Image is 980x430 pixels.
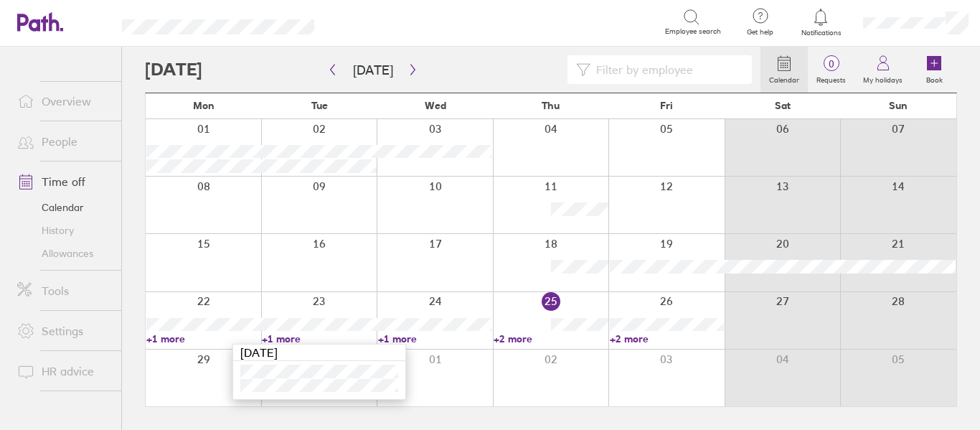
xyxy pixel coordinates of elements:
[311,100,328,111] span: Tue
[660,100,673,111] span: Fri
[262,332,376,345] a: +1 more
[918,72,951,85] label: Book
[494,332,608,345] a: +2 more
[6,276,121,305] a: Tools
[808,47,854,93] a: 0Requests
[808,72,854,85] label: Requests
[542,100,560,111] span: Thu
[889,100,908,111] span: Sun
[6,167,121,196] a: Time off
[737,28,783,37] span: Get help
[798,29,844,37] span: Notifications
[425,100,446,111] span: Wed
[6,87,121,116] a: Overview
[193,100,215,111] span: Mon
[854,47,911,93] a: My holidays
[6,242,121,265] a: Allowances
[6,219,121,242] a: History
[6,196,121,219] a: Calendar
[590,56,743,83] input: Filter by employee
[775,100,791,111] span: Sat
[760,47,808,93] a: Calendar
[6,357,121,385] a: HR advice
[911,47,957,93] a: Book
[6,127,121,156] a: People
[665,27,721,36] span: Employee search
[146,332,260,345] a: +1 more
[854,72,911,85] label: My holidays
[6,317,121,345] a: Settings
[341,58,405,82] button: [DATE]
[808,58,854,70] span: 0
[798,7,844,37] a: Notifications
[610,332,724,345] a: +2 more
[353,15,390,28] div: Search
[760,72,808,85] label: Calendar
[378,332,492,345] a: +1 more
[233,345,405,361] div: [DATE]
